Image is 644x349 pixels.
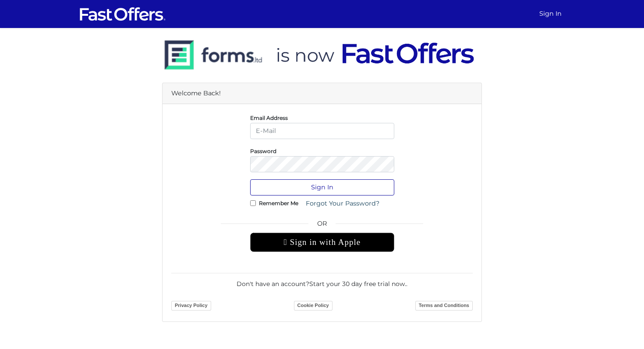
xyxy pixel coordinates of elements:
[250,117,288,119] label: Email Address
[250,179,394,195] button: Sign In
[171,273,473,289] div: Don't have an account? .
[250,150,276,152] label: Password
[250,233,394,252] div: Sign in with Apple
[250,219,394,233] span: OR
[294,301,333,311] a: Cookie Policy
[536,5,565,22] a: Sign In
[415,301,473,311] a: Terms and Conditions
[309,280,406,288] a: Start your 30 day free trial now.
[171,301,211,311] a: Privacy Policy
[250,123,394,139] input: E-Mail
[259,202,298,204] label: Remember Me
[163,83,481,104] div: Welcome Back!
[300,195,385,212] a: Forgot Your Password?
